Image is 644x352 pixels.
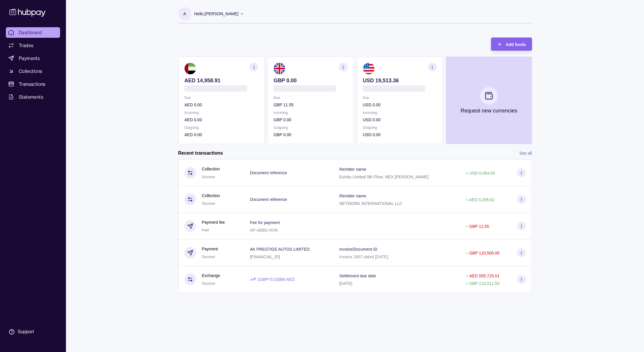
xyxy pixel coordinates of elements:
span: Transactions [19,81,46,88]
p: Invoice 2907 dated [DATE] [339,254,388,259]
p: AP-ABB5-IXHK [250,228,278,233]
p: GBP 0.00 [273,77,347,84]
img: us [363,63,374,74]
p: Collection [202,166,220,172]
p: AED 0.00 [184,131,258,138]
p: + GBP 110,511.55 [466,281,499,286]
p: Document reference [250,170,287,175]
span: Success [202,281,215,286]
a: Collections [6,66,60,76]
p: + AED 3,296.62 [466,197,495,202]
p: Incoming [184,110,258,116]
p: Payment [202,246,218,252]
p: GBP 0.00 [273,131,347,138]
p: Due [273,95,347,101]
p: Incoming [273,110,347,116]
p: USD 0.00 [363,131,436,138]
p: Remitter name [339,167,366,172]
p: AED 0.00 [184,117,258,123]
span: Success [202,175,215,179]
span: Paid [202,228,209,232]
p: Outgoing [363,124,436,131]
a: Support [6,326,60,338]
div: Support [18,329,34,335]
span: Collections [19,68,42,75]
p: − GBP 11.55 [466,224,489,229]
p: AED 0.00 [184,102,258,108]
a: Payments [6,53,60,64]
p: Exinity Limited 5th Floor, NEX [PERSON_NAME] [339,175,428,179]
p: Invoice/Document ID [339,247,377,252]
p: Due [363,95,436,101]
p: Fee for payment [250,220,280,225]
span: Trades [19,42,33,49]
p: Due [184,95,258,101]
p: Collection [202,192,220,199]
span: Add funds [506,42,526,47]
p: Request new currencies [461,107,517,114]
span: Success [202,201,215,206]
p: USD 0.00 [363,102,436,108]
p: USD 0.00 [363,117,436,123]
p: AK PRESTIGE AUTOS LIMITED [250,247,310,252]
p: Exchange [202,272,220,279]
p: − GBP 110,500.00 [466,251,499,255]
img: gb [273,63,285,74]
span: Statements [19,93,43,100]
p: Outgoing [184,124,258,131]
button: Add funds [491,37,532,51]
a: See all [519,150,532,156]
p: Hello, [PERSON_NAME] [194,11,239,17]
p: Settlement due date [339,274,376,278]
a: Statements [6,92,60,102]
p: + USD 8,064.00 [466,171,495,175]
p: Remitter name [339,194,366,198]
p: 1 GBP = 5.02866 AED [257,276,295,283]
a: Trades [6,40,60,51]
p: GBP 0.00 [273,117,347,123]
button: Request new currencies [446,57,532,144]
p: [DATE] [339,281,352,286]
span: Dashboard [19,29,42,36]
a: Transactions [6,79,60,89]
p: Document reference [250,197,287,202]
p: Payment fee [202,219,225,225]
a: Dashboard [6,27,60,38]
p: Incoming [363,110,436,116]
img: ae [184,63,196,74]
p: AED 14,958.91 [184,77,258,84]
span: Success [202,255,215,259]
span: Payments [19,55,40,62]
p: Outgoing [273,124,347,131]
h2: Recent transactions [178,150,223,156]
p: − AED 555,725.01 [466,274,499,278]
p: GBP 11.55 [273,102,347,108]
p: USD 19,513.36 [363,77,436,84]
p: A [183,11,186,17]
p: [FINANCIAL_ID] [250,254,280,259]
p: NETWORK INTERNATIONAL LLC [339,201,402,206]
